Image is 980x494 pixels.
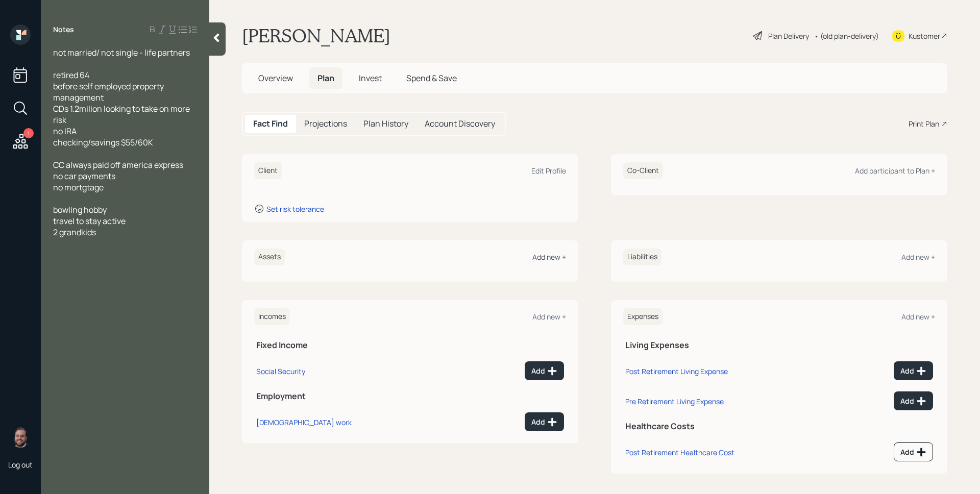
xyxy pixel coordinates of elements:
h5: Employment [256,391,564,401]
div: Edit Profile [531,166,566,176]
div: Set risk tolerance [266,204,324,214]
img: james-distasi-headshot.png [10,427,31,448]
button: Add [894,391,933,410]
span: not married/ not single - life partners [53,47,190,58]
button: Add [894,361,933,380]
div: Post Retirement Living Expense [625,366,728,376]
span: CC always paid off america express no car payments no mortgtage [53,159,183,193]
label: Notes [53,24,74,35]
button: Add [525,412,564,431]
div: Add [531,417,557,427]
span: Plan [317,72,334,84]
div: • (old plan-delivery) [814,31,879,41]
div: Add [900,447,926,457]
span: retired 64 before self employed property management CDs 1.2milion looking to take on more risk no... [53,69,191,148]
div: Add new + [532,252,566,262]
h5: Account Discovery [425,119,495,129]
h5: Fact Find [253,119,288,129]
div: Add participant to Plan + [855,166,935,176]
div: Pre Retirement Living Expense [625,397,724,406]
div: [DEMOGRAPHIC_DATA] work [256,417,352,427]
div: Add new + [901,252,935,262]
span: Invest [359,72,382,84]
div: Social Security [256,366,305,376]
button: Add [525,361,564,380]
h5: Projections [304,119,347,129]
h5: Living Expenses [625,340,933,350]
h1: [PERSON_NAME] [242,24,390,47]
div: Add [900,366,926,376]
span: bowling hobby travel to stay active 2 grandkids [53,204,126,238]
div: Add [531,366,557,376]
div: Add [900,396,926,406]
div: Log out [8,460,33,470]
h5: Plan History [363,119,408,129]
h6: Expenses [623,308,663,325]
h6: Client [254,162,282,179]
h6: Assets [254,249,285,265]
h6: Incomes [254,308,290,325]
div: Plan Delivery [768,31,809,41]
div: Add new + [532,312,566,322]
span: Spend & Save [406,72,457,84]
h6: Co-Client [623,162,663,179]
h5: Healthcare Costs [625,422,933,431]
h5: Fixed Income [256,340,564,350]
div: Kustomer [909,31,940,41]
div: Post Retirement Healthcare Cost [625,448,734,457]
button: Add [894,442,933,461]
span: Overview [258,72,293,84]
h6: Liabilities [623,249,661,265]
div: 1 [23,128,34,138]
div: Print Plan [909,118,939,129]
div: Add new + [901,312,935,322]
